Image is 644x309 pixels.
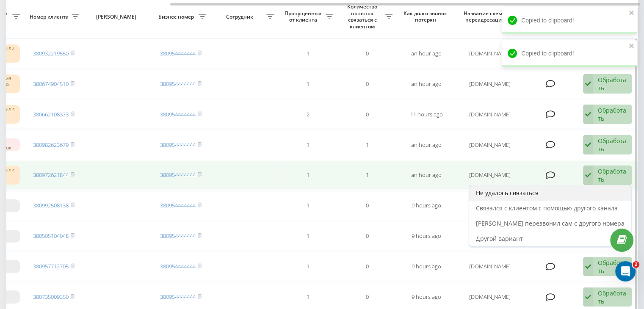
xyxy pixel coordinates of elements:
[456,161,524,190] td: [DOMAIN_NAME]
[33,262,69,270] a: 380957712705
[629,9,635,17] button: close
[397,161,456,190] td: an hour ago
[33,171,69,179] a: 380972621844
[598,137,627,153] div: Обработать
[456,69,524,98] td: [DOMAIN_NAME]
[598,259,627,275] div: Обработать
[155,14,199,20] span: Бизнес номер
[337,191,397,220] td: 0
[278,222,337,251] td: 1
[460,10,512,23] span: Название схемы переадресации
[33,80,69,88] a: 380674904510
[337,69,397,98] td: 0
[456,191,524,220] td: [DOMAIN_NAME]
[456,100,524,129] td: [DOMAIN_NAME]
[160,80,196,88] a: 380954444444
[33,201,69,209] a: 380992508138
[476,204,618,212] span: Связался с клиентом с помощью другого канала
[278,130,337,159] td: 1
[91,14,144,20] span: [PERSON_NAME]
[337,252,397,281] td: 0
[337,222,397,251] td: 0
[476,189,539,197] span: Не удалось связаться
[456,222,524,251] td: [DOMAIN_NAME]
[160,171,196,179] a: 380954444444
[397,69,456,98] td: an hour ago
[28,14,72,20] span: Номер клиента
[456,252,524,281] td: [DOMAIN_NAME]
[456,130,524,159] td: [DOMAIN_NAME]
[160,232,196,240] a: 380954444444
[397,130,456,159] td: an hour ago
[397,222,456,251] td: 9 hours ago
[278,69,337,98] td: 1
[160,141,196,149] a: 380954444444
[397,39,456,68] td: an hour ago
[337,130,397,159] td: 1
[598,106,627,122] div: Обработать
[33,141,69,149] a: 380982623679
[282,10,326,23] span: Пропущенных от клиента
[404,10,449,23] span: Как долго звонок потерян
[397,100,456,129] td: 11 hours ago
[337,100,397,129] td: 0
[160,262,196,270] a: 380954444444
[342,3,385,30] span: Количество попыток связаться с клиентом
[33,110,69,118] a: 380662108373
[456,39,524,68] td: [DOMAIN_NAME]
[278,252,337,281] td: 1
[502,40,637,67] div: Copied to clipboard!
[215,14,266,20] span: Сотрудник
[33,50,69,57] a: 380932219550
[337,161,397,190] td: 1
[278,161,337,190] td: 1
[629,42,635,50] button: close
[598,289,627,305] div: Обработать
[160,110,196,118] a: 380954444444
[33,232,69,240] a: 380505104048
[278,100,337,129] td: 2
[33,293,69,301] a: 380735009350
[615,261,636,281] iframe: Intercom live chat
[278,39,337,68] td: 1
[598,76,627,92] div: Обработать
[160,50,196,57] a: 380954444444
[598,167,627,183] div: Обработать
[476,235,523,243] span: Другой вариант
[633,261,639,268] span: 2
[278,191,337,220] td: 1
[337,39,397,68] td: 0
[397,191,456,220] td: 9 hours ago
[160,293,196,301] a: 380954444444
[397,252,456,281] td: 9 hours ago
[476,219,625,227] span: [PERSON_NAME] перезвонил сам с другого номера
[160,201,196,209] a: 380954444444
[502,7,637,34] div: Copied to clipboard!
